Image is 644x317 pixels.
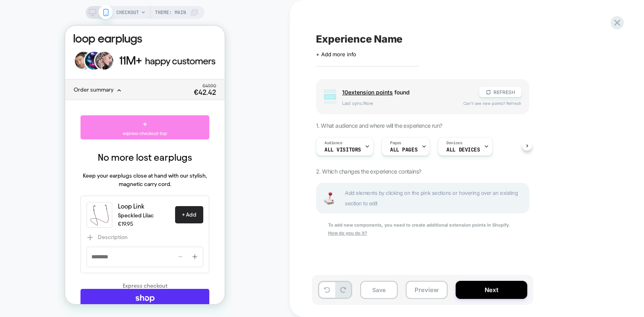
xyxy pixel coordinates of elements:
span: Speckled Lilac [53,187,89,193]
button: Save [360,281,398,299]
div: To add new components, you need to create additional extension points in Shopify. [316,221,529,237]
a: Shop Pay [15,263,144,282]
span: ALL PAGES [390,147,417,153]
button: Next [456,281,527,299]
button: Preview [406,281,448,299]
span: ALL DEVICES [446,147,480,153]
span: 10 extension point s [342,89,393,96]
span: Add elements by clicking on the pink sections or hovering over an existing section to edit [345,188,524,209]
h2: No more lost earplugs [33,126,127,138]
s: €49.90 [137,57,151,63]
span: Audience [324,140,343,146]
strong: €42.42 [129,63,151,70]
span: €19.95 [53,195,68,201]
span: CHECKOUT [116,6,139,19]
button: REFRESH [479,87,521,97]
section: Express checkout [15,256,144,306]
u: How do you do it? [328,230,367,236]
span: found [342,89,471,96]
button: Add Speckled Lilac Loop Link to cart [110,180,138,198]
section: Offer Carousel [15,170,144,247]
span: Experience Name [316,33,402,45]
img: Speckled Lilac [22,177,47,202]
span: express-checkout-top [58,104,102,111]
span: + [78,92,82,104]
h3: Express checkout [58,256,102,264]
strong: Loop Link [53,177,79,184]
span: All Visitors [324,147,361,153]
span: 2. Which changes the experience contains? [316,168,421,175]
img: Joystick [321,192,337,205]
p: Keep your earplugs close at hand with our stylish, magnetic carry cord. [15,146,144,163]
span: Order summary [8,61,48,67]
span: + Add more info [316,51,356,57]
span: Devices [446,140,462,146]
span: Can't see new points? Refresh [463,101,521,106]
span: 1. What audience and where will the experience run? [316,122,442,129]
span: Pages [390,140,401,146]
span: Theme: MAIN [155,6,186,19]
span: Last sync: Now [342,100,455,106]
button: Increase Quantity [122,224,137,238]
